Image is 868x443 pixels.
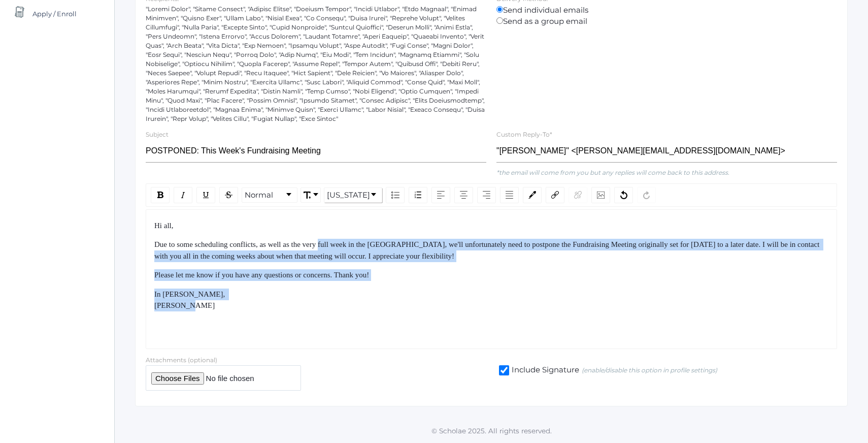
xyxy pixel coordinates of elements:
div: rdw-wrapper [146,183,837,349]
div: rdw-dropdown [324,187,382,203]
div: Left [431,187,450,203]
label: Attachments (optional) [146,356,217,364]
div: Link [546,187,564,203]
span: Include Signature [509,364,579,377]
div: rdw-color-picker [521,187,544,203]
div: Redo [637,187,656,203]
span: In [PERSON_NAME], [PERSON_NAME] [154,290,227,310]
span: Normal [245,189,273,201]
div: rdw-toolbar [146,183,837,207]
div: Strikethrough [219,187,238,203]
div: rdw-dropdown [301,187,321,203]
div: rdw-list-control [384,187,429,203]
div: Justify [500,187,519,203]
div: Bold [151,187,170,203]
div: Underline [196,187,215,203]
a: Font [324,188,382,202]
div: rdw-font-family-control [322,187,384,203]
a: Block Type [242,188,297,202]
input: Send individual emails [496,6,503,13]
div: Unlink [569,187,587,203]
div: Center [454,187,473,203]
div: rdw-inline-control [149,187,240,203]
em: (enable/disable this option in profile settings) [582,366,717,375]
div: rdw-editor [154,220,829,311]
div: rdw-image-control [589,187,612,203]
label: Custom Reply-To* [496,131,552,138]
input: "Full Name" <email@email.com> [496,140,837,163]
span: Please let me know if you have any questions or concerns. Thank you! [154,271,369,279]
div: "Loremi Dolor", "Sitame Consect", "Adipisc Elitse", "Doeiusm Tempor", "Incidi Utlabor", "Etdo Mag... [146,5,486,123]
div: Undo [614,187,633,203]
div: Italic [174,187,192,203]
div: rdw-dropdown [242,187,297,203]
label: Send as a group email [496,16,837,27]
div: rdw-font-size-control [299,187,322,203]
div: Ordered [409,187,427,203]
label: Send individual emails [496,5,837,16]
span: [US_STATE] [327,189,370,201]
div: rdw-link-control [544,187,589,203]
input: Include Signature(enable/disable this option in profile settings) [499,365,509,375]
span: Hi all, [154,221,174,230]
label: Subject [146,131,169,138]
div: rdw-textalign-control [429,187,521,203]
a: Font Size [301,188,320,202]
div: rdw-history-control [612,187,658,203]
div: Right [477,187,496,203]
div: Unordered [386,187,405,203]
div: rdw-block-control [240,187,299,203]
p: © Scholae 2025. All rights reserved. [115,426,868,436]
span: Due to some scheduling conflicts, as well as the very full week in the [GEOGRAPHIC_DATA], we'll u... [154,240,821,260]
input: Send as a group email [496,17,503,24]
div: Image [591,187,610,203]
em: *the email will come from you but any replies will come back to this address. [496,169,729,176]
span: Apply / Enroll [32,4,77,24]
